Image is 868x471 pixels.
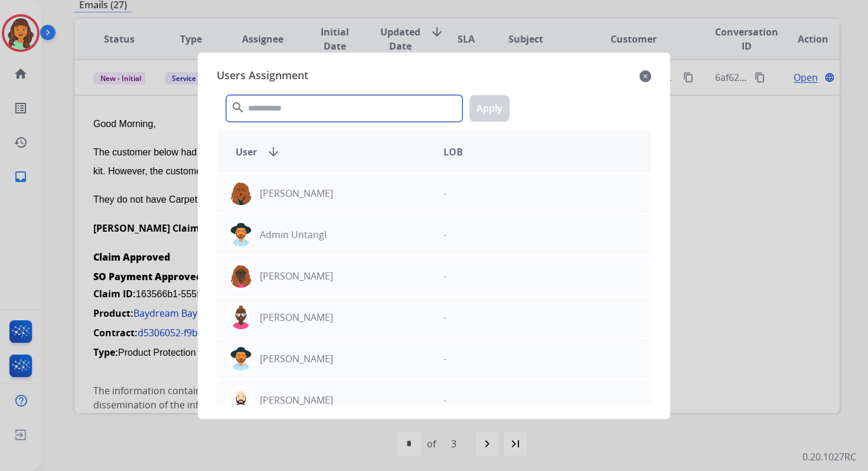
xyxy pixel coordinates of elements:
[639,69,651,83] mat-icon: close
[231,100,245,115] mat-icon: search
[260,228,327,242] p: Admin Untangl
[443,186,446,200] p: -
[443,145,463,159] span: LOB
[443,393,446,407] p: -
[260,310,333,324] p: [PERSON_NAME]
[443,310,446,324] p: -
[226,145,434,159] div: User
[260,352,333,366] p: [PERSON_NAME]
[260,393,333,407] p: [PERSON_NAME]
[217,67,308,86] span: Users Assignment
[443,269,446,283] p: -
[469,95,510,122] button: Apply
[260,269,333,283] p: [PERSON_NAME]
[260,186,333,200] p: [PERSON_NAME]
[443,352,446,366] p: -
[266,145,280,159] mat-icon: arrow_downward
[443,228,446,242] p: -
